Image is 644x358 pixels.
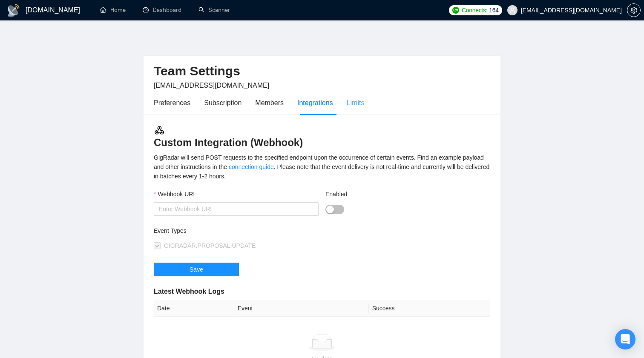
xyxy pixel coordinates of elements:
[297,97,333,108] div: Integrations
[452,7,459,14] img: upwork-logo.png
[198,6,230,14] a: searchScanner
[100,6,126,14] a: homeHome
[462,6,487,15] span: Connects:
[627,3,641,17] button: setting
[143,6,181,14] a: dashboardDashboard
[154,63,490,80] h2: Team Settings
[615,329,635,349] div: Open Intercom Messenger
[347,97,365,108] div: Limits
[627,7,641,14] a: setting
[154,202,319,216] input: Webhook URL
[509,7,515,13] span: user
[154,125,165,136] img: webhook.3a52c8ec.svg
[154,97,190,108] div: Preferences
[154,286,490,297] h5: Latest Webhook Logs
[154,189,196,199] label: Webhook URL
[154,226,187,235] label: Event Types
[154,263,239,276] button: Save
[627,7,640,14] span: setting
[190,265,203,274] span: Save
[325,189,347,199] label: Enabled
[154,125,490,149] h3: Custom Integration (Webhook)
[204,97,241,108] div: Subscription
[229,163,274,170] a: connection guide
[369,300,490,317] th: Success
[154,82,269,89] span: [EMAIL_ADDRESS][DOMAIN_NAME]
[255,97,284,108] div: Members
[154,300,234,317] th: Date
[325,205,344,214] button: Enabled
[164,242,256,249] span: GIGRADAR.PROPOSAL.UPDATE
[234,300,369,317] th: Event
[154,153,490,181] div: GigRadar will send POST requests to the specified endpoint upon the occurrence of certain events....
[489,6,498,15] span: 164
[7,4,20,17] img: logo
